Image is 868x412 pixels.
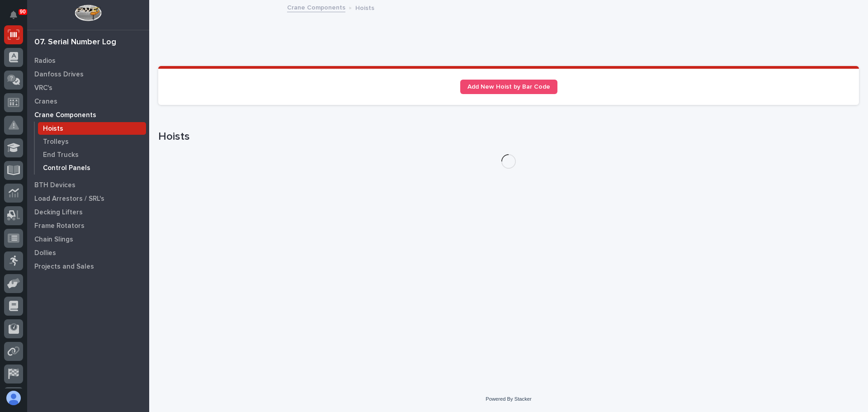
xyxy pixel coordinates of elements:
[158,130,859,143] h1: Hoists
[34,98,57,106] p: Cranes
[4,388,23,407] button: users-avatar
[27,67,149,81] a: Danfoss Drives
[34,249,56,257] p: Dollies
[34,181,75,189] p: BTH Devices
[27,232,149,246] a: Chain Slings
[34,84,52,92] p: VRC's
[20,9,26,15] p: 90
[460,80,557,94] a: Add New Hoist by Bar Code
[27,219,149,232] a: Frame Rotators
[355,2,374,12] p: Hoists
[34,38,116,47] div: 07. Serial Number Log
[486,396,531,402] a: Powered By Stacker
[35,148,149,161] a: End Trucks
[34,111,96,119] p: Crane Components
[34,71,84,79] p: Danfoss Drives
[43,151,79,159] p: End Trucks
[27,192,149,205] a: Load Arrestors / SRL's
[34,263,94,271] p: Projects and Sales
[27,95,149,108] a: Cranes
[27,81,149,95] a: VRC's
[34,236,73,244] p: Chain Slings
[27,108,149,122] a: Crane Components
[35,161,149,174] a: Control Panels
[75,5,101,21] img: Workspace Logo
[35,135,149,148] a: Trolleys
[27,246,149,260] a: Dollies
[43,164,90,172] p: Control Panels
[43,138,69,146] p: Trolleys
[27,178,149,192] a: BTH Devices
[4,5,23,24] button: Notifications
[34,208,83,217] p: Decking Lifters
[35,122,149,135] a: Hoists
[467,84,550,90] span: Add New Hoist by Bar Code
[11,11,23,25] div: Notifications90
[34,57,56,65] p: Radios
[34,222,85,230] p: Frame Rotators
[34,195,104,203] p: Load Arrestors / SRL's
[43,125,63,133] p: Hoists
[27,54,149,67] a: Radios
[27,260,149,273] a: Projects and Sales
[287,2,345,12] a: Crane Components
[27,205,149,219] a: Decking Lifters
